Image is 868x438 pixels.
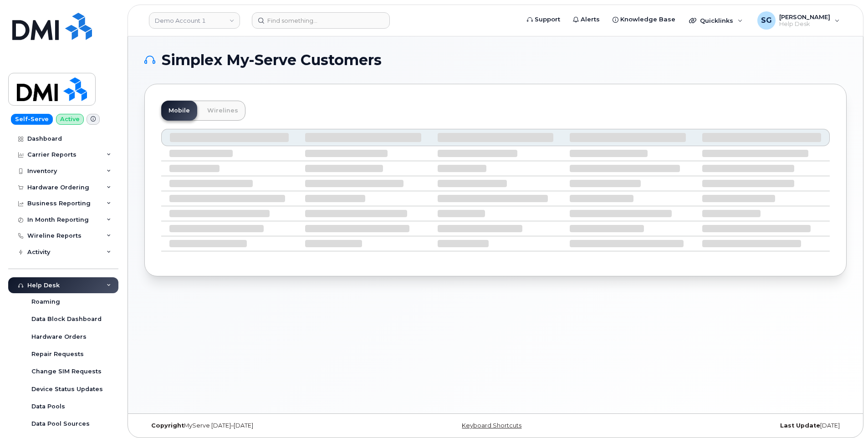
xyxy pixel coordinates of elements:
a: Keyboard Shortcuts [462,422,521,429]
span: Simplex My-Serve Customers [162,53,382,67]
div: MyServe [DATE]–[DATE] [144,422,378,429]
a: Wirelines [200,101,245,121]
a: Mobile [161,101,197,121]
div: [DATE] [613,422,847,429]
strong: Copyright [151,422,184,429]
strong: Last Update [780,422,820,429]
